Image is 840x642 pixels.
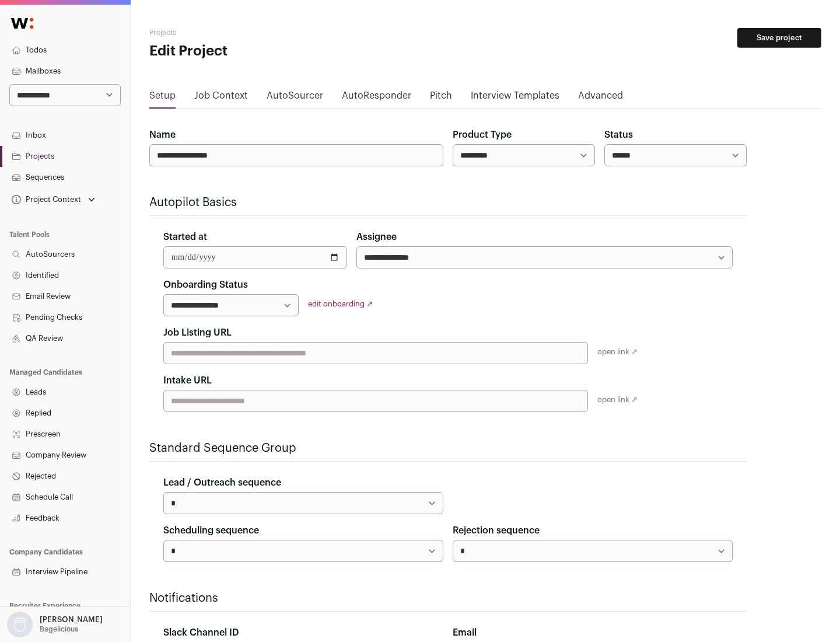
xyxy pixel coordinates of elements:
[356,230,397,244] label: Assignee
[163,278,248,292] label: Onboarding Status
[5,12,40,35] img: Wellfound
[453,626,733,640] div: Email
[163,626,239,640] label: Slack Channel ID
[149,440,747,456] h2: Standard Sequence Group
[149,28,373,37] h2: Projects
[163,524,259,538] label: Scheduling sequence
[737,28,821,48] button: Save project
[7,612,33,637] img: nopic.png
[149,590,747,606] h2: Notifications
[149,194,747,211] h2: Autopilot Basics
[604,128,633,142] label: Status
[149,89,176,107] a: Setup
[9,195,81,204] div: Project Context
[149,128,176,142] label: Name
[267,89,323,107] a: AutoSourcer
[453,524,540,538] label: Rejection sequence
[578,89,623,107] a: Advanced
[471,89,559,107] a: Interview Templates
[163,326,232,340] label: Job Listing URL
[163,374,212,388] label: Intake URL
[40,615,103,624] p: [PERSON_NAME]
[453,128,512,142] label: Product Type
[194,89,248,107] a: Job Context
[5,612,105,637] button: Open dropdown
[430,89,452,107] a: Pitch
[40,624,78,634] p: Bagelicious
[163,230,207,244] label: Started at
[149,42,373,61] h1: Edit Project
[163,476,281,490] label: Lead / Outreach sequence
[342,89,411,107] a: AutoResponder
[308,300,373,308] a: edit onboarding ↗
[9,191,97,208] button: Open dropdown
